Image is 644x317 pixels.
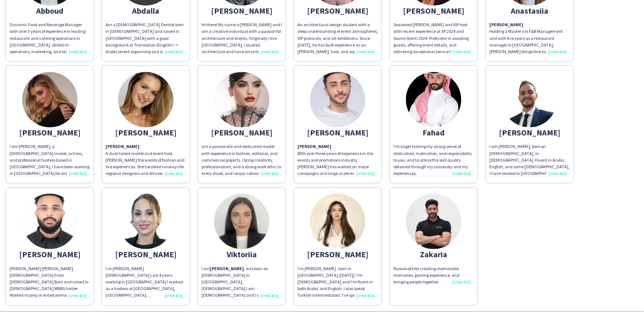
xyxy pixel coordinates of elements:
[297,144,331,149] strong: [PERSON_NAME]
[10,251,90,258] div: [PERSON_NAME]
[489,129,570,136] div: [PERSON_NAME]
[310,194,365,249] img: thumb-66b1e8f8832d0.jpeg
[106,265,186,299] div: I’m [PERSON_NAME] [DEMOGRAPHIC_DATA] Last 4 years working in [GEOGRAPHIC_DATA] I worked as a host...
[202,129,282,136] div: [PERSON_NAME]
[393,251,474,258] div: Zakaria
[393,7,474,14] div: [PERSON_NAME]
[393,21,474,55] div: Seasoned [PERSON_NAME] and VIP host with recent experience at XP 2024 and Sound Storm 2024. Profi...
[106,144,140,149] strong: [PERSON_NAME]
[489,143,570,177] div: I am [PERSON_NAME], born on [DEMOGRAPHIC_DATA], in [DEMOGRAPHIC_DATA]. Fluent in Arabic, English,...
[406,72,461,127] img: thumb-66afbe5348f1d.jpg
[393,143,474,177] div: I'm eager to bring my strong sense of dedication, motivation, and responsibility to you, and to u...
[210,266,244,271] b: [PERSON_NAME]
[202,143,282,177] div: am a passionate and dedicated model with experience in fashion, editorial, and commercial project...
[10,7,90,14] div: Abboud
[106,251,186,258] div: [PERSON_NAME]
[106,129,186,136] div: [PERSON_NAME]
[10,265,90,299] div: [PERSON_NAME] [PERSON_NAME] [DEMOGRAPHIC_DATA] From [DEMOGRAPHIC_DATA] Born and raised in [DEMOGR...
[22,194,78,249] img: thumb-68aafad417804.jpeg
[297,21,378,55] div: An architectural design student with a deep understanding of event atmospheres, VIP protocols, an...
[10,129,90,136] div: [PERSON_NAME]
[106,7,186,14] div: Abdalla
[393,265,474,286] div: Passionate for creating memorable memories, gaining experience, and bringing people together.
[202,265,282,299] div: , was born on [DEMOGRAPHIC_DATA] in [GEOGRAPHIC_DATA],[DEMOGRAPHIC_DATA] I am [DEMOGRAPHIC_DATA] ...
[10,21,90,55] div: Dynamic Food and Beverage Manager with over 3 years of experience in leading restaurant and cater...
[202,7,282,14] div: [PERSON_NAME]
[214,72,269,127] img: thumb-68aef1693931f.jpeg
[118,72,173,127] img: thumb-68af2031136d1.jpeg
[106,21,186,55] div: Am a [DEMOGRAPHIC_DATA] Dentist born in [DEMOGRAPHIC_DATA] and raised in [GEOGRAPHIC_DATA] with a...
[118,194,173,249] img: thumb-68af0adf58264.jpeg
[502,72,557,127] img: thumb-67516b1cc47c6.png
[202,266,210,271] span: I am
[10,143,90,177] div: I am [PERSON_NAME], a [DEMOGRAPHIC_DATA] model, actress, and professional hostess based in [GEOGR...
[297,129,378,136] div: [PERSON_NAME]
[297,265,378,299] div: I'm [PERSON_NAME] , born in [GEOGRAPHIC_DATA] ([DATE]). I'm [DEMOGRAPHIC_DATA] and I'm fluent in ...
[22,72,78,127] img: thumb-63c2ec5856aa2.jpeg
[489,21,570,55] p: Holding a Master’s in F&B Management and with five years as a restaurant manager in [GEOGRAPHIC_D...
[297,251,378,258] div: [PERSON_NAME]
[310,72,365,127] img: thumb-67000733c6dbc.jpeg
[489,22,523,27] strong: [PERSON_NAME]
[202,21,282,55] div: Hi there! My name is [PERSON_NAME] and I am a creative individual with a passion for architecture...
[214,194,269,249] img: thumb-68b016c7cdfa4.jpeg
[393,129,474,136] div: Fahad
[406,194,461,249] img: thumb-68aed9d0879d8.jpeg
[297,7,378,14] div: [PERSON_NAME]
[489,7,570,14] div: Anastasiia
[106,143,186,177] p: A dual‑talent model and event host, [PERSON_NAME] the worlds of fashion and live experiences. She...
[297,143,378,177] p: With over three years of experience in the events and promotions industry, [PERSON_NAME] has work...
[202,251,282,258] div: Viktoriia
